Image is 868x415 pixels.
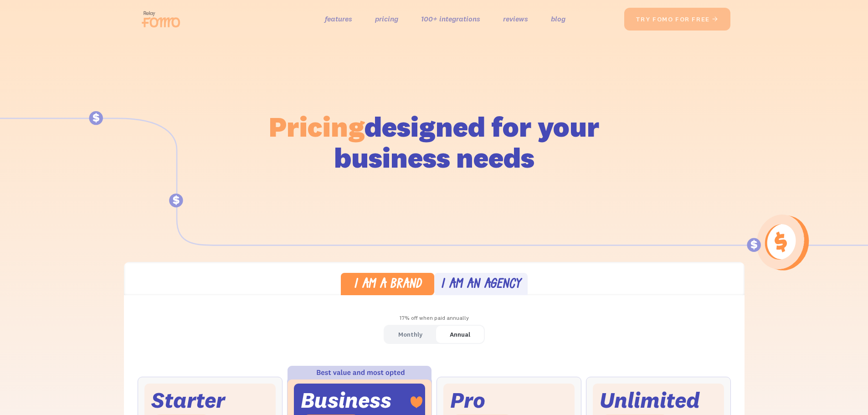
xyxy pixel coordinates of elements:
div: 17% off when paid annually [124,312,745,325]
a: try fomo for free [624,8,730,31]
a: pricing [375,12,398,26]
div: Annual [450,328,470,341]
div: Unlimited [600,390,700,410]
a: blog [551,12,565,26]
div: Business [301,390,391,410]
div: Monthly [398,328,422,341]
a: features [325,12,352,26]
h1: designed for your business needs [268,111,600,173]
span:  [712,15,719,23]
span: Pricing [269,109,365,144]
a: 100+ integrations [421,12,480,26]
div: I am an agency [441,278,521,292]
a: reviews [503,12,528,26]
div: Pro [450,390,485,410]
div: Starter [151,390,225,410]
div: I am a brand [354,278,421,292]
